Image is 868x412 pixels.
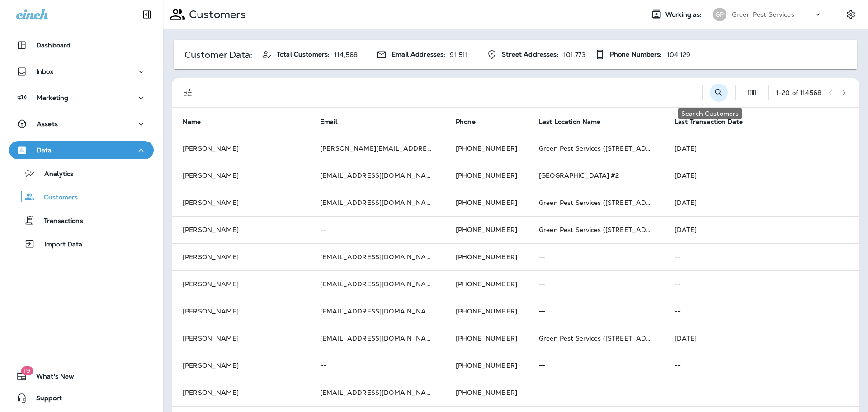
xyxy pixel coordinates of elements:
td: [EMAIL_ADDRESS][DOMAIN_NAME] [309,379,445,406]
span: Working as: [665,11,704,19]
td: [EMAIL_ADDRESS][DOMAIN_NAME] [309,162,445,189]
span: What's New [27,373,74,384]
button: Dashboard [9,36,154,54]
td: [PHONE_NUMBER] [445,162,528,189]
td: [PERSON_NAME] [172,352,309,379]
button: Edit Fields [743,84,761,102]
td: [PHONE_NUMBER] [445,135,528,162]
span: Name [183,118,213,126]
button: Data [9,141,154,159]
p: -- [539,308,653,315]
td: [PHONE_NUMBER] [445,379,528,406]
span: Green Pest Services ([STREET_ADDRESS]) [539,144,673,152]
p: 114,568 [334,51,358,58]
td: [PERSON_NAME] [172,189,309,216]
button: Settings [843,6,859,23]
td: [PHONE_NUMBER] [445,243,528,270]
button: Transactions [9,211,154,230]
p: -- [675,308,848,315]
p: 91,511 [450,51,468,58]
span: Green Pest Services ([STREET_ADDRESS]) [539,334,673,342]
td: [PHONE_NUMBER] [445,270,528,298]
span: Email [320,118,349,126]
td: [EMAIL_ADDRESS][DOMAIN_NAME] [309,270,445,298]
button: Analytics [9,164,154,183]
p: -- [675,280,848,288]
p: Customers [35,194,78,202]
span: Support [27,394,62,405]
td: [DATE] [664,216,859,243]
td: [PERSON_NAME] [172,325,309,352]
p: -- [539,253,653,260]
span: [GEOGRAPHIC_DATA] #2 [539,171,619,180]
p: 101,773 [563,51,585,58]
span: Last Location Name [539,118,613,126]
button: Support [9,389,154,407]
span: Total Customers: [277,51,330,58]
button: Inbox [9,62,154,81]
td: [PERSON_NAME] [172,135,309,162]
span: 19 [21,366,33,375]
span: Green Pest Services ([STREET_ADDRESS]) [539,226,673,234]
p: -- [675,362,848,369]
p: Marketing [37,94,68,101]
span: Green Pest Services ([STREET_ADDRESS]) [539,199,673,207]
p: -- [539,362,653,369]
p: Customer Data: [184,51,252,58]
p: Green Pest Services [732,11,794,18]
span: Phone [456,118,476,126]
div: 1 - 20 of 114568 [776,89,821,96]
button: Collapse Sidebar [134,5,160,24]
td: [PERSON_NAME] [172,216,309,243]
span: Street Addresses: [502,51,558,58]
td: [DATE] [664,325,859,352]
p: Analytics [35,170,73,179]
td: [PERSON_NAME] [172,270,309,298]
button: Customers [9,187,154,206]
td: [PERSON_NAME] [172,379,309,406]
td: [PERSON_NAME] [172,162,309,189]
p: Customers [185,8,246,21]
td: [PHONE_NUMBER] [445,352,528,379]
td: [PERSON_NAME] [172,298,309,325]
button: Marketing [9,89,154,107]
span: Last Transaction Date [675,118,755,126]
td: [PERSON_NAME] [172,243,309,270]
p: -- [320,362,434,369]
td: [DATE] [664,135,859,162]
button: Search Customers [710,84,728,102]
p: Dashboard [36,42,71,49]
td: [PHONE_NUMBER] [445,325,528,352]
span: Phone [456,118,487,126]
td: [PHONE_NUMBER] [445,298,528,325]
span: Phone Numbers: [610,51,662,58]
td: [PERSON_NAME][EMAIL_ADDRESS][PERSON_NAME][DOMAIN_NAME] [309,135,445,162]
p: Assets [37,120,58,128]
p: -- [539,389,653,396]
td: [DATE] [664,162,859,189]
p: 104,129 [667,51,691,58]
div: GP [713,8,726,21]
td: [PHONE_NUMBER] [445,189,528,216]
span: Email [320,118,337,126]
span: Name [183,118,201,126]
span: Last Location Name [539,118,601,126]
p: -- [675,253,848,260]
p: Import Data [35,241,83,249]
p: -- [675,389,848,396]
button: 19What's New [9,367,154,385]
button: Assets [9,115,154,133]
button: Filters [179,84,197,102]
button: Import Data [9,234,154,253]
p: Data [37,147,52,154]
td: [DATE] [664,189,859,216]
p: Transactions [35,217,83,226]
span: Last Transaction Date [675,118,743,126]
p: -- [320,226,434,233]
td: [EMAIL_ADDRESS][DOMAIN_NAME] [309,325,445,352]
td: [EMAIL_ADDRESS][DOMAIN_NAME] [309,243,445,270]
p: Inbox [36,68,53,75]
p: -- [539,280,653,288]
span: Email Addresses: [392,51,445,58]
div: Search Customers [678,108,742,119]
